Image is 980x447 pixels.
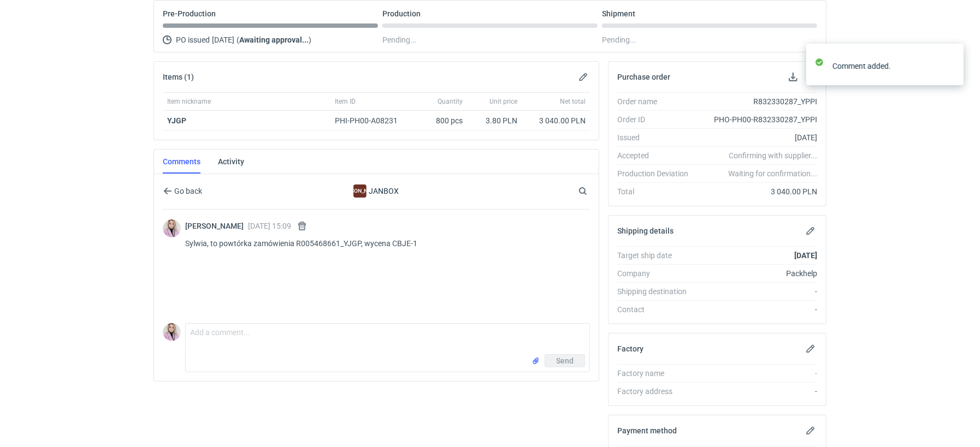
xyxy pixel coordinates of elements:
h2: Factory [617,344,644,353]
h2: Purchase order [617,73,670,81]
div: 3 040.00 PLN [697,186,817,197]
button: Edit items [577,70,590,84]
button: Edit payment method [804,424,817,437]
h2: Shipping details [617,227,674,235]
div: Contact [617,304,697,315]
em: Waiting for confirmation... [728,168,817,179]
div: - [697,286,817,297]
h2: Items (1) [163,73,194,81]
div: Factory address [617,386,697,397]
button: Send [545,354,585,367]
div: Shipping destination [617,286,697,297]
div: PHI-PH00-A08231 [335,115,408,126]
span: Quantity [438,97,463,106]
div: Total [617,186,697,197]
div: JANBOX [353,184,367,198]
span: ( [237,35,239,44]
span: Item nickname [167,97,211,106]
span: [PERSON_NAME] [185,222,248,230]
div: Production Deviation [617,168,697,179]
button: Edit factory details [804,342,817,355]
div: PO issued [163,33,378,46]
div: PHO-PH00-R832330287_YPPI [697,114,817,125]
div: - [697,304,817,315]
div: Order ID [617,114,697,125]
h2: Payment method [617,426,677,435]
em: Confirming with supplier... [729,151,817,160]
div: JANBOX [287,184,466,198]
span: [DATE] 15:09 [248,222,291,230]
p: Shipment [602,9,635,18]
div: 800 pcs [412,111,467,131]
div: Accepted [617,150,697,161]
div: Issued [617,132,697,143]
p: Pre-Production [163,9,216,18]
strong: Awaiting approval... [239,35,309,44]
div: Comment added. [833,61,947,71]
div: 3 040.00 PLN [526,115,586,126]
a: Comments [163,150,200,174]
span: Item ID [335,97,356,106]
a: Activity [218,150,244,174]
div: Target ship date [617,250,697,261]
a: YJGP [167,116,186,125]
span: Net total [560,97,586,106]
span: Unit price [489,97,517,106]
div: Factory name [617,368,697,379]
strong: [DATE] [794,251,817,260]
figcaption: [PERSON_NAME] [353,184,367,198]
p: Sylwia, to powtórka zamówienia R005468661_YJGP, wycena CBJE-1 [185,237,581,250]
div: Company [617,268,697,279]
img: Klaudia Wiśniewska [163,323,181,341]
span: Send [556,357,574,365]
button: close [947,60,955,71]
span: [DATE] [212,33,234,46]
div: [DATE] [697,132,817,143]
img: Klaudia Wiśniewska [163,219,181,237]
span: Go back [172,187,202,195]
span: Pending... [382,33,417,46]
button: Edit shipping details [804,224,817,237]
div: Pending... [602,33,817,46]
p: Production [382,9,421,18]
button: Download PO [787,70,800,84]
button: Go back [163,184,203,198]
div: Packhelp [697,268,817,279]
div: 3.80 PLN [471,115,517,126]
input: Search [576,184,611,198]
div: - [697,368,817,379]
div: Order name [617,96,697,107]
div: - [697,386,817,397]
span: ) [309,35,311,44]
div: R832330287_YPPI [697,96,817,107]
